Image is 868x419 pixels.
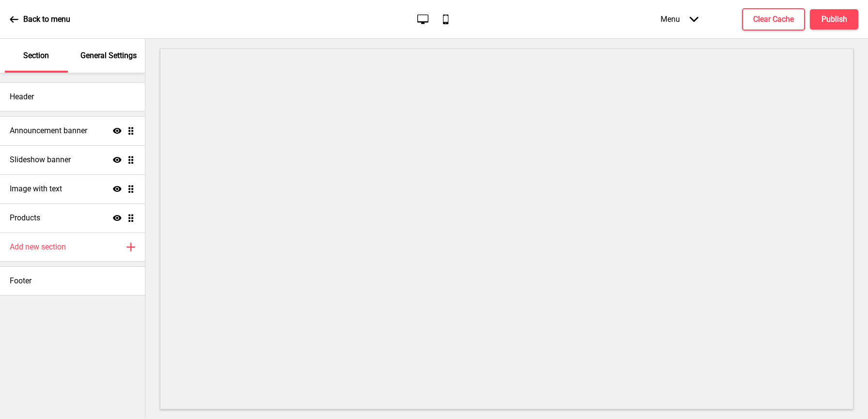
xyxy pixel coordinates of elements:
[821,14,847,25] h4: Publish
[10,242,66,252] h4: Add new section
[810,9,858,30] button: Publish
[742,8,805,31] button: Clear Cache
[10,184,62,194] h4: Image with text
[10,6,70,32] a: Back to menu
[651,5,708,33] div: Menu
[753,14,794,25] h4: Clear Cache
[23,50,49,61] p: Section
[10,213,40,223] h4: Products
[10,155,71,165] h4: Slideshow banner
[10,276,32,286] h4: Footer
[10,92,34,102] h4: Header
[23,14,70,25] p: Back to menu
[10,125,87,136] h4: Announcement banner
[80,50,137,61] p: General Settings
